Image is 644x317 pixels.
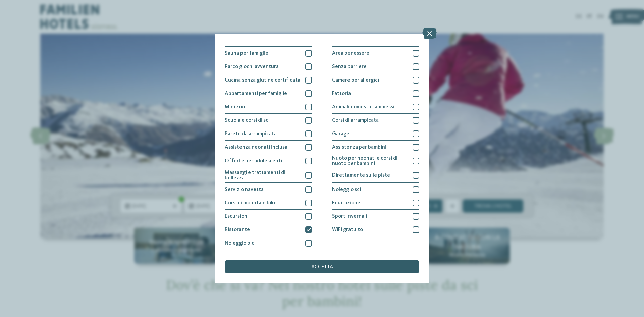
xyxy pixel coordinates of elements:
[332,227,363,232] span: WiFi gratuito
[332,214,367,219] span: Sport invernali
[225,170,300,181] span: Massaggi e trattamenti di bellezza
[225,241,256,246] span: Noleggio bici
[225,227,250,232] span: Ristorante
[332,200,360,206] span: Equitazione
[225,158,282,164] span: Offerte per adolescenti
[225,131,277,137] span: Parete da arrampicata
[225,187,264,192] span: Servizio navetta
[225,64,279,69] span: Parco giochi avventura
[332,187,361,192] span: Noleggio sci
[311,264,333,270] span: accetta
[225,104,245,110] span: Mini zoo
[332,104,394,110] span: Animali domestici ammessi
[332,77,379,83] span: Camere per allergici
[225,214,249,219] span: Escursioni
[332,91,351,96] span: Fattoria
[332,118,379,123] span: Corsi di arrampicata
[332,64,367,69] span: Senza barriere
[225,200,277,206] span: Corsi di mountain bike
[332,145,386,150] span: Assistenza per bambini
[332,156,408,166] span: Nuoto per neonati e corsi di nuoto per bambini
[225,91,287,96] span: Appartamenti per famiglie
[225,77,300,83] span: Cucina senza glutine certificata
[225,51,268,56] span: Sauna per famiglie
[332,173,390,178] span: Direttamente sulle piste
[332,51,369,56] span: Area benessere
[225,145,287,150] span: Assistenza neonati inclusa
[332,131,350,137] span: Garage
[225,118,270,123] span: Scuola e corsi di sci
